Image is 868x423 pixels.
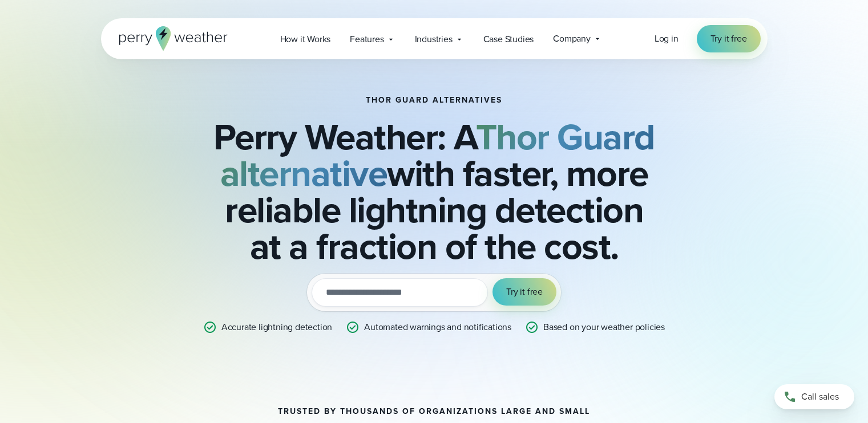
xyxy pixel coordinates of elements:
button: Try it free [492,278,556,306]
span: Company [553,32,591,46]
span: Try it free [506,285,543,299]
span: Call sales [801,390,839,404]
strong: Thor Guard alternative [220,110,655,200]
span: Features [350,32,383,46]
span: Industries [415,32,453,46]
h1: THOR GUARD ALTERNATIVES [366,96,502,105]
h2: Trusted by thousands of organizations large and small [278,407,590,416]
p: Accurate lightning detection [221,320,332,334]
h2: Perry Weather: A with faster, more reliable lightning detection at a fraction of the cost. [158,119,710,265]
a: Try it free [697,25,761,52]
p: Automated warnings and notifications [364,320,511,334]
a: How it Works [271,27,341,51]
a: Log in [655,32,679,46]
span: Try it free [710,32,747,46]
p: Based on your weather policies [543,320,665,334]
a: Call sales [774,384,854,409]
a: Case Studies [474,27,544,51]
span: How it Works [280,32,331,46]
span: Case Studies [483,32,534,46]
